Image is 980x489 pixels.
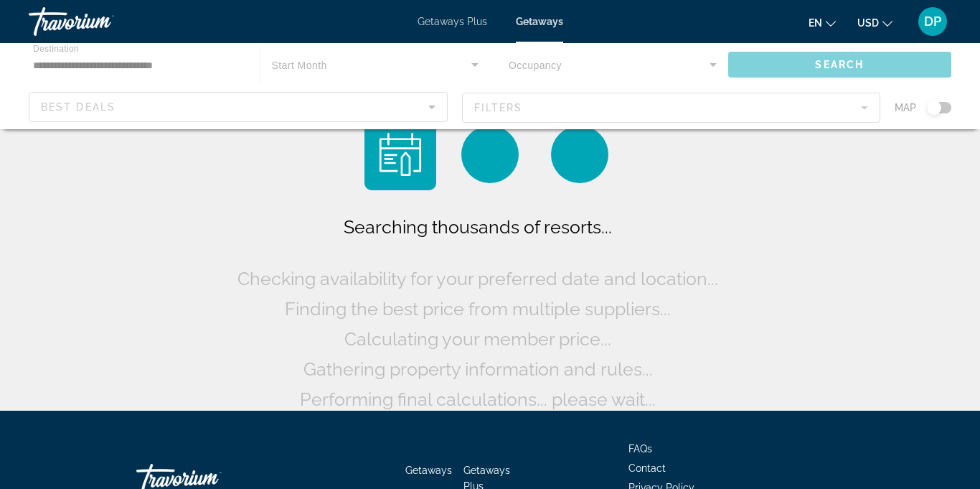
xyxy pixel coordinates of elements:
span: Checking availability for your preferred date and location... [237,268,718,289]
button: Change currency [857,12,892,33]
span: USD [857,17,879,29]
a: Contact [628,462,666,474]
span: Gathering property information and rules... [303,358,653,380]
span: Searching thousands of resorts... [344,216,612,238]
span: DP [924,14,941,29]
a: Getaways [405,465,452,476]
span: en [809,17,822,29]
a: Travorium [29,3,172,40]
span: Finding the best price from multiple suppliers... [285,298,671,320]
span: Calculating your member price... [344,328,611,350]
a: Getaways [516,16,563,27]
button: User Menu [914,6,951,37]
a: FAQs [628,443,652,455]
span: Performing final calculations... please wait... [300,388,656,410]
a: Getaways Plus [418,16,487,27]
button: Change language [809,12,836,33]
